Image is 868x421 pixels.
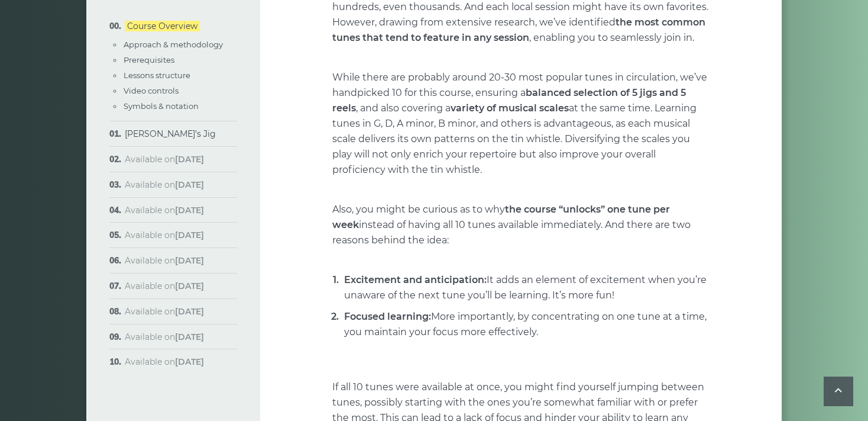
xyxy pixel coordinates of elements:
strong: [DATE] [175,179,204,190]
li: More importantly, by concentrating on one tune at a time, you maintain your focus more effectively. [341,309,710,340]
strong: Excitement and anticipation: [344,274,487,285]
strong: [DATE] [175,205,204,216]
a: Approach & methodology [124,40,223,49]
span: Available on [125,281,204,291]
span: Available on [125,356,204,367]
a: [PERSON_NAME]’s Jig [125,128,216,139]
span: Available on [125,205,204,216]
p: Also, you might be curious as to why instead of having all 10 tunes available immediately. And th... [332,202,710,248]
strong: [DATE] [175,154,204,165]
span: Available on [125,179,204,190]
strong: Focused learning: [344,311,431,322]
a: Prerequisites [124,55,174,65]
span: Available on [125,332,204,342]
a: Course Overview [125,21,200,31]
p: While there are probably around 20-30 most popular tunes in circulation, we’ve handpicked 10 for ... [332,70,710,178]
li: It adds an element of excitement when you’re unaware of the next tune you’ll be learning. It’s mo... [341,272,710,303]
span: Available on [125,154,204,165]
strong: [DATE] [175,356,204,367]
strong: [DATE] [175,332,204,342]
a: Lessons structure [124,70,190,80]
a: Video controls [124,86,179,95]
strong: [DATE] [175,306,204,317]
span: Available on [125,255,204,266]
strong: variety of musical scales [451,102,569,114]
strong: [DATE] [175,255,204,266]
strong: [DATE] [175,281,204,291]
strong: [DATE] [175,230,204,240]
span: Available on [125,230,204,240]
a: Symbols & notation [124,101,199,111]
span: Available on [125,306,204,317]
strong: the course “unlocks” one tune per week [332,204,670,230]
